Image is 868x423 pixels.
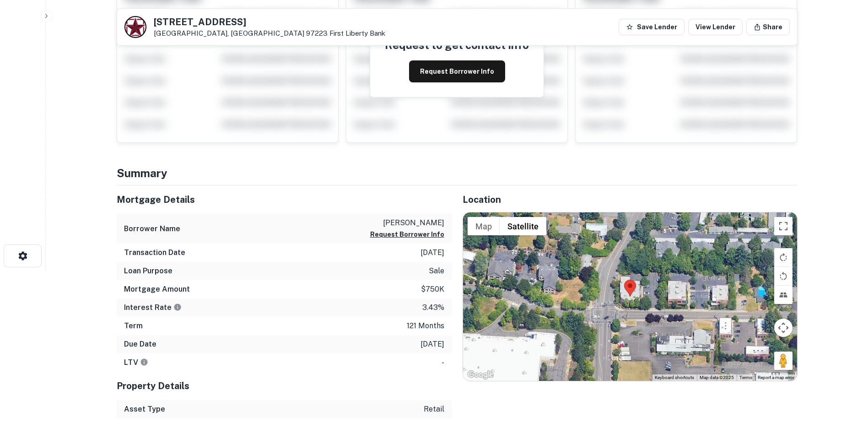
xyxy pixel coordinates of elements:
[774,267,793,285] button: Rotate map counterclockwise
[117,193,452,206] h5: Mortgage Details
[370,229,444,240] button: Request Borrower Info
[140,358,148,366] svg: LTVs displayed on the website are for informational purposes only and may be reported incorrectly...
[774,217,793,235] button: Toggle fullscreen view
[700,375,734,380] span: Map data ©2025
[655,374,694,381] button: Keyboard shortcuts
[421,247,444,258] p: [DATE]
[774,352,793,370] button: Drag Pegman onto the map to open Street View
[124,284,190,295] h6: Mortgage Amount
[124,339,156,350] h6: Due Date
[429,266,444,277] p: sale
[463,193,798,206] h5: Location
[465,369,496,381] img: Google
[407,320,444,331] p: 121 months
[124,404,165,415] h6: Asset Type
[124,223,180,234] h6: Borrower Name
[421,339,444,350] p: [DATE]
[124,320,143,331] h6: Term
[424,404,444,415] p: retail
[154,29,385,38] p: [GEOGRAPHIC_DATA], [GEOGRAPHIC_DATA] 97223
[822,350,868,394] iframe: Chat Widget
[124,357,148,368] h6: LTV
[117,379,452,393] h5: Property Details
[173,303,182,311] svg: The interest rates displayed on the website are for informational purposes only and may be report...
[370,217,444,228] p: [PERSON_NAME]
[124,247,185,258] h6: Transaction Date
[465,369,496,381] a: Open this area in Google Maps (opens a new window)
[124,302,182,313] h6: Interest Rate
[619,19,685,35] button: Save Lender
[758,375,794,380] a: Report a map error
[422,302,444,313] p: 3.43%
[500,217,546,235] button: Show satellite imagery
[746,19,790,35] button: Share
[124,266,173,277] h6: Loan Purpose
[409,60,505,82] button: Request Borrower Info
[117,165,798,181] h4: Summary
[468,217,500,235] button: Show street map
[774,286,793,304] button: Tilt map
[774,319,793,337] button: Map camera controls
[442,357,444,368] p: -
[154,17,385,27] h5: [STREET_ADDRESS]
[774,248,793,266] button: Rotate map clockwise
[329,29,385,37] a: First Liberty Bank
[688,19,743,35] a: View Lender
[739,375,752,380] a: Terms (opens in new tab)
[421,284,444,295] p: $750k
